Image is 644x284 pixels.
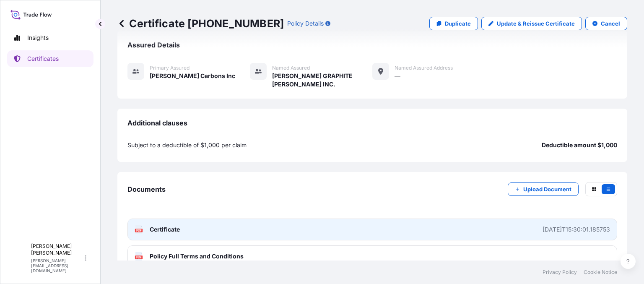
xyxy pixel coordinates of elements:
[395,65,453,71] span: Named Assured Address
[543,225,610,234] div: [DATE]T15:30:01.185753
[7,29,93,46] a: Insights
[481,17,582,30] a: Update & Reissue Certificate
[429,17,478,30] a: Duplicate
[508,182,579,196] button: Upload Document
[150,225,180,234] span: Certificate
[27,34,49,42] p: Insights
[585,17,627,30] button: Cancel
[127,219,617,240] a: PDFCertificate[DATE]T15:30:01.185753
[150,72,235,80] span: [PERSON_NAME] Carbons Inc
[136,256,142,259] text: PDF
[150,65,190,71] span: Primary assured
[27,55,59,63] p: Certificates
[117,17,284,30] p: Certificate [PHONE_NUMBER]
[31,258,83,273] p: [PERSON_NAME][EMAIL_ADDRESS][DOMAIN_NAME]
[445,19,471,28] p: Duplicate
[136,229,142,232] text: PDF
[287,19,324,28] p: Policy Details
[272,65,310,71] span: Named Assured
[17,254,22,262] span: A
[543,269,577,276] a: Privacy Policy
[497,19,575,28] p: Update & Reissue Certificate
[31,243,83,256] p: [PERSON_NAME] [PERSON_NAME]
[7,50,93,67] a: Certificates
[272,72,372,89] span: [PERSON_NAME] GRAPHITE [PERSON_NAME] INC.
[127,141,247,149] p: Subject to a deductible of $1,000 per claim
[127,245,617,267] a: PDFPolicy Full Terms and Conditions
[395,72,400,80] span: —
[127,119,187,127] span: Additional clauses
[542,141,617,149] p: Deductible amount $1,000
[150,252,244,261] span: Policy Full Terms and Conditions
[523,185,571,193] p: Upload Document
[601,19,620,28] p: Cancel
[127,185,166,193] span: Documents
[584,269,617,276] a: Cookie Notice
